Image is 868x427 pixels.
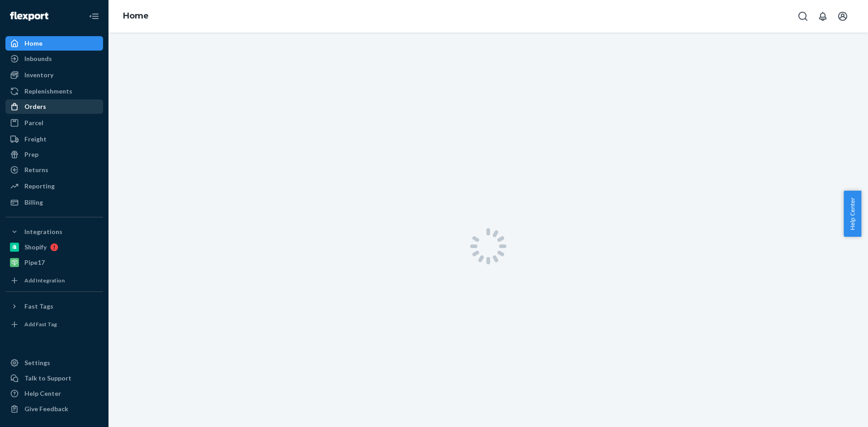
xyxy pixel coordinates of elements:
[24,102,46,111] div: Orders
[5,225,103,239] button: Integrations
[5,163,103,177] a: Returns
[24,87,72,96] div: Replenishments
[844,191,861,237] button: Help Center
[24,198,43,207] div: Billing
[24,39,42,48] div: Home
[814,7,832,25] button: Open notifications
[5,179,103,193] a: Reporting
[5,195,103,210] a: Billing
[24,227,62,236] div: Integrations
[24,320,57,328] div: Add Fast Tag
[5,68,103,82] a: Inventory
[10,12,48,21] img: Flexport logo
[5,132,103,146] a: Freight
[5,99,103,114] a: Orders
[123,11,149,21] a: Home
[5,36,103,51] a: Home
[24,258,45,267] div: Pipe17
[24,70,53,80] div: Inventory
[5,240,103,254] a: Shopify
[5,402,103,416] button: Give Feedback
[5,371,103,385] button: Talk to Support
[24,135,47,144] div: Freight
[5,255,103,270] a: Pipe17
[834,7,852,25] button: Open account menu
[24,404,68,413] div: Give Feedback
[24,243,47,252] div: Shopify
[24,118,43,127] div: Parcel
[24,54,52,63] div: Inbounds
[24,165,48,174] div: Returns
[24,389,61,398] div: Help Center
[85,7,103,25] button: Close Navigation
[5,52,103,66] a: Inbounds
[24,182,55,191] div: Reporting
[24,277,65,284] div: Add Integration
[5,273,103,288] a: Add Integration
[24,374,71,383] div: Talk to Support
[116,3,156,29] ol: breadcrumbs
[5,116,103,130] a: Parcel
[5,299,103,314] button: Fast Tags
[5,356,103,370] a: Settings
[5,317,103,332] a: Add Fast Tag
[5,386,103,401] a: Help Center
[794,7,812,25] button: Open Search Box
[5,147,103,162] a: Prep
[24,302,53,311] div: Fast Tags
[24,150,38,159] div: Prep
[24,358,50,367] div: Settings
[5,84,103,99] a: Replenishments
